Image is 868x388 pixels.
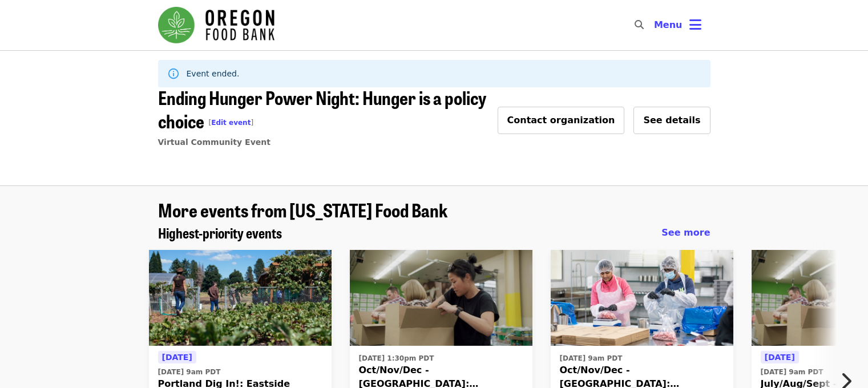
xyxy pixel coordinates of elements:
[507,115,615,126] span: Contact organization
[158,7,274,43] img: Oregon Food Bank - Home
[661,226,710,240] a: See more
[765,353,795,362] span: [DATE]
[651,11,660,39] input: Search
[498,107,625,134] button: Contact organization
[162,353,192,362] span: [DATE]
[158,225,282,241] a: Highest-priority events
[761,367,823,377] time: [DATE] 9am PDT
[654,19,683,30] span: Menu
[689,17,701,33] i: bars icon
[187,69,240,78] span: Event ended.
[661,227,710,238] span: See more
[560,353,623,363] time: [DATE] 9am PDT
[158,84,486,134] span: Ending Hunger Power Night: Hunger is a policy choice
[149,225,720,241] div: Highest-priority events
[551,250,733,346] img: Oct/Nov/Dec - Beaverton: Repack/Sort (age 10+) organized by Oregon Food Bank
[635,19,644,30] i: search icon
[211,119,251,127] a: Edit event
[633,107,710,134] button: See details
[158,367,221,377] time: [DATE] 9am PDT
[149,250,332,346] img: Portland Dig In!: Eastside Learning Garden (all ages) - Aug/Sept/Oct organized by Oregon Food Bank
[645,11,710,39] button: Toggle account menu
[158,138,271,147] a: Virtual Community Event
[350,250,532,346] img: Oct/Nov/Dec - Portland: Repack/Sort (age 8+) organized by Oregon Food Bank
[643,115,700,126] span: See details
[158,223,282,242] span: Highest-priority events
[158,196,447,223] span: More events from [US_STATE] Food Bank
[209,119,254,127] span: [ ]
[359,353,434,363] time: [DATE] 1:30pm PDT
